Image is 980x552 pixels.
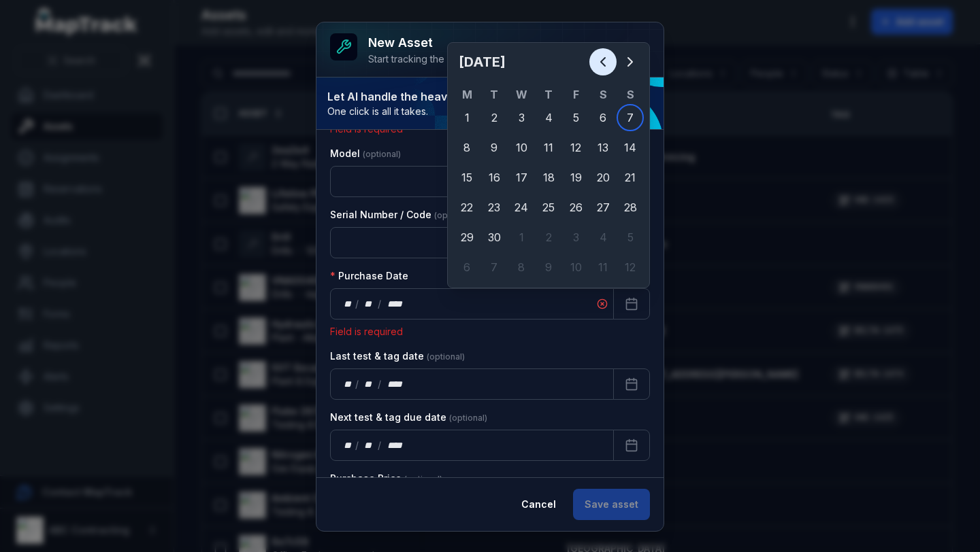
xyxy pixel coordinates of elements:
div: 29 [453,224,480,251]
div: month, [360,438,378,452]
div: 4 [535,104,562,131]
h2: [DATE] [459,52,589,71]
div: Wednesday 8 October 2025 [508,254,535,281]
div: Wednesday 17 September 2025 [508,164,535,191]
div: 13 [589,134,617,161]
div: year, [382,297,408,311]
div: month, [360,377,378,391]
div: Friday 10 October 2025 [562,254,589,281]
div: 30 [480,224,508,251]
div: 6 [453,254,480,281]
button: Calendar [613,368,650,400]
div: 26 [562,194,589,221]
div: Start tracking the location and history of your assets. [368,52,604,66]
div: Thursday 11 September 2025 [535,134,562,161]
div: Saturday 11 October 2025 [589,254,617,281]
div: Friday 3 October 2025 [562,224,589,251]
button: Next [617,48,644,75]
div: 17 [508,164,535,191]
div: Saturday 6 September 2025 [589,104,617,131]
div: 5 [617,224,644,251]
div: Tuesday 23 September 2025 [480,194,508,221]
div: Wednesday 1 October 2025 [508,224,535,251]
button: Calendar [613,288,650,320]
div: 10 [508,134,535,161]
div: year, [382,377,408,391]
th: S [589,86,617,103]
div: Monday 15 September 2025 [453,164,480,191]
div: 20 [589,164,617,191]
button: Cancel [510,489,568,520]
label: Last test & tag date [330,349,465,363]
div: Tuesday 9 September 2025 [480,134,508,161]
div: day, [342,377,355,391]
div: 21 [617,164,644,191]
div: Today, Sunday 7 September 2025 [617,104,644,131]
span: One click is all it takes. [327,105,489,118]
div: 27 [589,194,617,221]
div: Saturday 13 September 2025 [589,134,617,161]
div: 23 [480,194,508,221]
div: Tuesday 7 October 2025 [480,254,508,281]
div: 15 [453,164,480,191]
div: 6 [589,104,617,131]
div: / [355,297,360,311]
div: 25 [535,194,562,221]
table: September 2025 [453,86,644,282]
div: 7 [617,104,644,131]
div: Sunday 5 October 2025 [617,224,644,251]
div: day, [342,297,355,311]
div: 12 [617,254,644,281]
div: 22 [453,194,480,221]
button: Calendar [613,430,650,461]
div: / [355,438,360,452]
div: Calendar [453,48,644,282]
div: Wednesday 10 September 2025 [508,134,535,161]
div: Sunday 14 September 2025 [617,134,644,161]
th: T [535,86,562,103]
div: 14 [617,134,644,161]
div: Thursday 25 September 2025 [535,194,562,221]
div: Monday 1 September 2025 [453,104,480,131]
div: Monday 8 September 2025 [453,134,480,161]
label: Serial Number / Code [330,208,472,222]
div: Friday 5 September 2025 [562,104,589,131]
div: Tuesday 2 September 2025 [480,104,508,131]
label: Purchase Date [330,269,408,283]
div: 16 [480,164,508,191]
button: Previous [589,48,617,75]
div: 8 [508,254,535,281]
div: 24 [508,194,535,221]
th: F [562,86,589,103]
div: 11 [589,254,617,281]
div: 10 [562,254,589,281]
div: 19 [562,164,589,191]
div: Tuesday 30 September 2025 [480,224,508,251]
div: year, [382,438,408,452]
div: Thursday 18 September 2025 [535,164,562,191]
div: 5 [562,104,589,131]
th: T [480,86,508,103]
div: 1 [453,104,480,131]
div: Thursday 4 September 2025 [535,104,562,131]
label: Next test & tag due date [330,411,487,424]
div: Monday 29 September 2025 [453,224,480,251]
div: Friday 19 September 2025 [562,164,589,191]
div: 8 [453,134,480,161]
div: Tuesday 16 September 2025 [480,164,508,191]
div: Sunday 28 September 2025 [617,194,644,221]
h3: New asset [368,33,604,52]
div: / [378,438,382,452]
div: Friday 26 September 2025 [562,194,589,221]
div: Sunday 21 September 2025 [617,164,644,191]
label: Purchase Price [330,472,442,485]
th: W [508,86,535,103]
div: Thursday 2 October 2025 [535,224,562,251]
label: Model [330,147,401,160]
div: 2 [535,224,562,251]
div: day, [342,438,355,452]
div: Saturday 27 September 2025 [589,194,617,221]
div: Saturday 20 September 2025 [589,164,617,191]
div: / [378,377,382,391]
div: Wednesday 24 September 2025 [508,194,535,221]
